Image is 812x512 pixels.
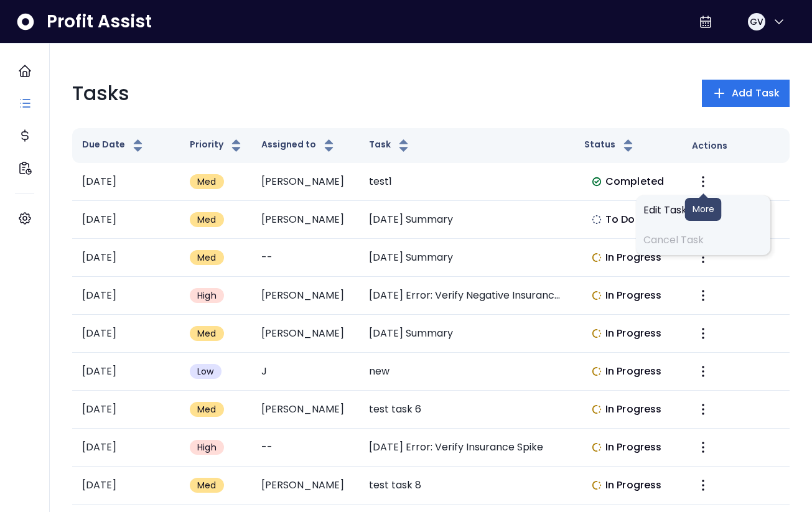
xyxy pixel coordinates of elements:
span: In Progress [605,326,661,341]
span: In Progress [605,364,661,379]
td: [DATE] Error: Verify Insurance Spike [359,429,574,467]
span: In Progress [605,250,661,265]
td: [DATE] Error: Verify Negative Insurance Payment [359,277,574,315]
span: Med [197,251,217,264]
span: Completed [605,174,664,189]
td: [DATE] Summary [359,239,574,277]
img: In Progress [592,253,602,263]
td: test1 [359,163,574,201]
span: Med [197,213,217,226]
span: Med [197,175,217,188]
button: Assigned to [261,138,337,153]
span: Med [197,327,217,340]
td: [DATE] Summary [359,315,574,353]
td: test task 8 [359,467,574,505]
td: [DATE] [72,429,180,467]
button: More [692,474,714,496]
td: [PERSON_NAME] [251,391,359,429]
th: Actions [682,128,790,163]
span: High [197,289,217,302]
td: [DATE] [72,391,180,429]
img: In Progress [592,291,602,300]
span: GV [750,16,763,28]
span: Med [197,479,217,491]
td: new [359,353,574,391]
span: In Progress [605,402,661,417]
button: More [692,360,714,383]
span: Med [197,403,217,416]
img: In Progress [592,328,602,338]
img: In Progress [592,404,602,414]
span: To Do [605,212,635,227]
td: test task 6 [359,391,574,429]
td: [DATE] [72,239,180,277]
button: Priority [190,138,244,153]
span: High [197,441,217,454]
span: Profit Assist [47,11,152,33]
button: Status [584,138,636,153]
img: In Progress [592,366,602,376]
button: More [692,246,714,269]
td: [PERSON_NAME] [251,467,359,505]
button: More [692,170,714,193]
button: More [692,436,714,458]
p: Tasks [72,78,129,108]
td: [PERSON_NAME] [251,277,359,315]
td: -- [251,429,359,467]
td: [DATE] [72,467,180,505]
button: More [692,398,714,421]
span: In Progress [605,288,661,303]
td: [PERSON_NAME] [251,163,359,201]
td: [PERSON_NAME] [251,201,359,239]
td: [DATE] [72,277,180,315]
span: In Progress [605,440,661,455]
td: [DATE] [72,315,180,353]
span: In Progress [605,478,661,493]
div: More [636,195,770,255]
span: Low [197,365,214,378]
td: [PERSON_NAME] [251,315,359,353]
button: Add Task [702,80,790,107]
td: [DATE] [72,201,180,239]
button: More [692,322,714,345]
td: J [251,353,359,391]
div: More [685,198,722,221]
span: Add Task [732,86,780,101]
button: Task [369,138,411,153]
td: -- [251,239,359,277]
img: Completed [592,177,602,187]
td: [DATE] [72,353,180,391]
button: More [692,284,714,307]
button: Due Date [82,138,146,153]
span: Edit Task [643,203,763,218]
td: [DATE] Summary [359,201,574,239]
img: Not yet Started [592,215,602,225]
span: Cancel Task [643,233,763,248]
img: In Progress [592,442,602,452]
td: [DATE] [72,163,180,201]
img: In Progress [592,480,602,490]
